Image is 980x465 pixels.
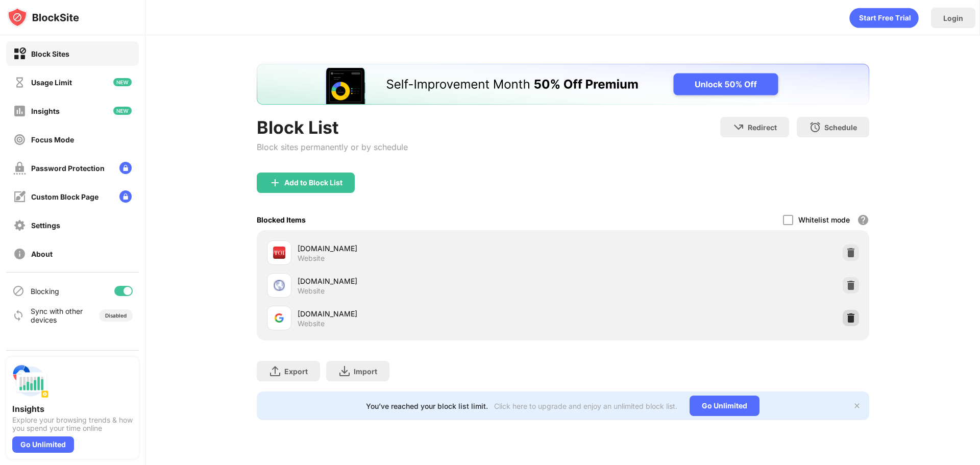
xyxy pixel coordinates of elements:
img: new-icon.svg [113,78,132,86]
div: Disabled [105,312,127,319]
div: Import [354,367,377,376]
img: lock-menu.svg [119,162,132,174]
div: Block Sites [31,50,69,58]
img: about-off.svg [13,248,26,260]
img: favicons [273,247,285,259]
img: new-icon.svg [113,107,132,115]
img: lock-menu.svg [119,190,132,203]
div: Website [298,254,325,263]
img: logo-blocksite.svg [7,7,79,28]
img: focus-off.svg [13,133,26,146]
div: You’ve reached your block list limit. [366,402,488,410]
img: settings-off.svg [13,219,26,232]
div: Go Unlimited [690,396,759,416]
div: animation [849,8,919,28]
div: Custom Block Page [31,192,99,201]
div: Usage Limit [31,78,72,87]
div: [DOMAIN_NAME] [298,276,563,286]
img: x-button.svg [853,402,861,410]
img: password-protection-off.svg [13,162,26,175]
div: About [31,250,53,258]
div: Focus Mode [31,135,74,144]
div: Password Protection [31,164,105,173]
div: Add to Block List [284,179,342,187]
img: block-on.svg [13,47,26,60]
div: Insights [12,404,133,414]
img: favicons [273,279,285,291]
div: Click here to upgrade and enjoy an unlimited block list. [494,402,677,410]
div: Block sites permanently or by schedule [257,142,408,152]
div: Blocked Items [257,215,306,224]
img: favicons [273,312,285,324]
div: Sync with other devices [31,307,83,324]
div: Login [943,14,963,22]
img: sync-icon.svg [12,309,24,322]
div: [DOMAIN_NAME] [298,308,563,319]
div: Export [284,367,308,376]
div: Website [298,319,325,328]
div: Blocking [31,287,59,296]
iframe: Banner [257,64,869,105]
div: Schedule [824,123,857,132]
div: Redirect [748,123,777,132]
div: Settings [31,221,60,230]
img: customize-block-page-off.svg [13,190,26,203]
div: Go Unlimited [12,436,74,453]
div: [DOMAIN_NAME] [298,243,563,254]
div: Block List [257,117,408,138]
div: Insights [31,107,60,115]
img: insights-off.svg [13,105,26,117]
img: blocking-icon.svg [12,285,24,297]
div: Website [298,286,325,296]
div: Whitelist mode [798,215,850,224]
div: Explore your browsing trends & how you spend your time online [12,416,133,432]
img: time-usage-off.svg [13,76,26,89]
img: push-insights.svg [12,363,49,400]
